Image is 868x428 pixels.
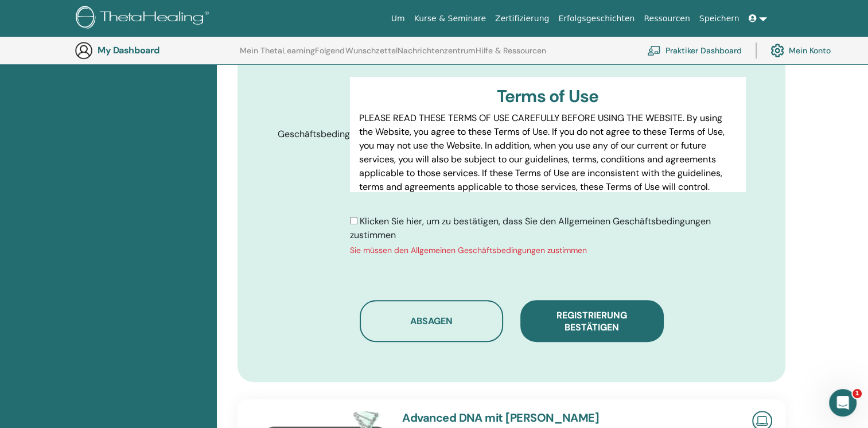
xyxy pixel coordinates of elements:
[770,38,831,63] a: Mein Konto
[98,45,212,56] h3: My Dashboard
[829,389,857,417] iframe: Intercom live chat
[520,300,664,342] button: Registrierung bestätigen
[853,389,862,398] span: 1
[554,8,639,29] a: Erfolgsgeschichten
[398,46,476,64] a: Nachrichtenzentrum
[345,46,398,64] a: Wunschzettel
[359,86,736,107] h3: Terms of Use
[360,300,503,342] button: Absagen
[240,46,315,64] a: Mein ThetaLearning
[350,244,745,256] div: Sie müssen den Allgemeinen Geschäftsbedingungen zustimmen
[647,38,742,63] a: Praktiker Dashboard
[647,45,661,56] img: chalkboard-teacher.svg
[695,8,744,29] a: Speichern
[315,46,345,64] a: Folgend
[410,8,491,29] a: Kurse & Seminare
[556,309,627,333] span: Registrierung bestätigen
[770,41,784,60] img: cog.svg
[350,215,711,241] span: Klicken Sie hier, um zu bestätigen, dass Sie den Allgemeinen Geschäftsbedingungen zustimmen
[387,8,410,29] a: Um
[491,8,554,29] a: Zertifizierung
[269,123,350,145] label: Geschäftsbedingungen
[76,6,213,32] img: logo.png
[639,8,694,29] a: Ressourcen
[402,410,599,425] a: Advanced DNA mit [PERSON_NAME]
[75,41,93,60] img: generic-user-icon.jpg
[410,315,453,327] span: Absagen
[476,46,546,64] a: Hilfe & Ressourcen
[359,111,736,194] p: PLEASE READ THESE TERMS OF USE CAREFULLY BEFORE USING THE WEBSITE. By using the Website, you agre...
